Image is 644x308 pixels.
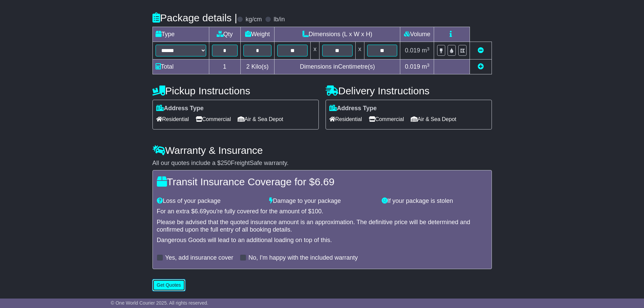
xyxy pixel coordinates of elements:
span: 250 [221,160,231,166]
a: Add new item [478,63,484,70]
td: Volume [400,27,434,42]
h4: Delivery Instructions [326,85,492,96]
td: 1 [209,60,240,74]
span: Air & Sea Depot [238,114,283,124]
td: Type [152,27,209,42]
span: 2 [246,63,249,70]
sup: 3 [427,46,430,51]
span: 100 [311,208,321,215]
td: Dimensions in Centimetre(s) [275,60,400,74]
span: Residential [329,114,362,124]
a: Remove this item [478,47,484,54]
td: x [311,42,319,60]
td: x [355,42,364,60]
label: Address Type [329,105,377,112]
td: Total [152,60,209,74]
td: Qty [209,27,240,42]
div: Damage to your package [266,197,378,205]
span: 0.019 [405,63,420,70]
span: Residential [156,114,189,124]
td: Dimensions (L x W x H) [275,27,400,42]
span: Air & Sea Depot [411,114,456,124]
div: Please be advised that the quoted insurance amount is an approximation. The definitive price will... [157,219,487,233]
div: For an extra $ you're fully covered for the amount of $ . [157,208,487,215]
td: Kilo(s) [240,60,275,74]
span: m [422,47,430,54]
span: Commercial [369,114,404,124]
span: 6.69 [315,176,334,187]
span: 0.019 [405,47,420,54]
label: Address Type [156,105,204,112]
span: m [422,63,430,70]
span: © One World Courier 2025. All rights reserved. [111,300,209,306]
div: Dangerous Goods will lead to an additional loading on top of this. [157,237,487,244]
div: All our quotes include a $ FreightSafe warranty. [152,160,492,167]
h4: Pickup Instructions [152,85,319,96]
h4: Warranty & Insurance [152,145,492,156]
div: If your package is stolen [378,197,491,205]
div: Loss of your package [153,197,266,205]
sup: 3 [427,63,430,68]
h4: Transit Insurance Coverage for $ [157,176,487,187]
button: Get Quotes [152,279,186,291]
label: Yes, add insurance cover [165,254,233,262]
td: Weight [240,27,275,42]
label: lb/in [273,16,285,23]
label: kg/cm [245,16,262,23]
label: No, I'm happy with the included warranty [248,254,358,262]
span: Commercial [196,114,231,124]
h4: Package details | [152,12,237,23]
span: 6.69 [195,208,207,215]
